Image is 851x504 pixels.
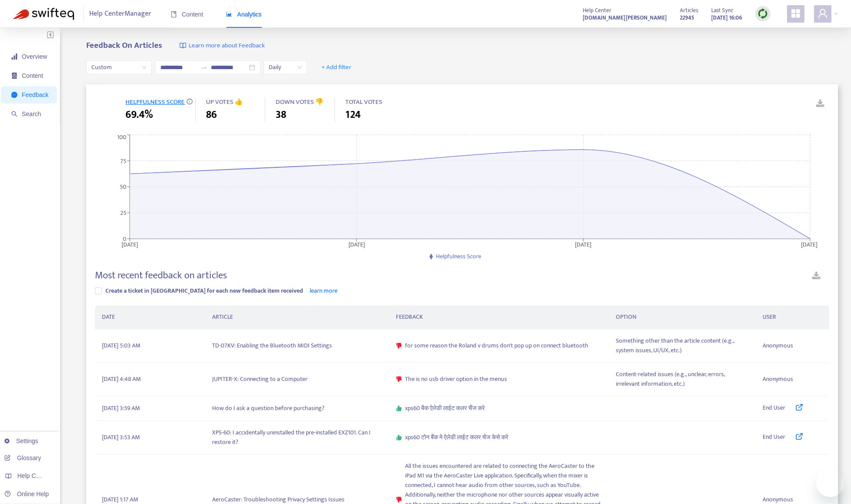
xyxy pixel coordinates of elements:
[91,61,146,74] span: Custom
[11,111,17,117] span: search
[205,363,388,396] td: JUPITER-X: Connecting to a Computer
[405,374,507,384] span: The is no usb driver option in the menus
[616,336,749,355] span: Something other than the article content (e.g., system issues, UI/UX, etc.)
[4,491,49,497] a: Online Help
[315,60,358,74] button: + Add filter
[575,239,592,249] tspan: [DATE]
[22,53,47,60] span: Overview
[117,132,126,142] tspan: 100
[756,305,829,329] th: USER
[179,42,186,49] img: image-link
[680,6,698,15] span: Articles
[405,433,508,442] span: xps60 टोन बैंक मे ऐलेडी लाईट कलर चेंज केसे करे
[200,64,207,71] span: swap-right
[205,396,388,421] td: How do I ask a question before purchasing?
[817,8,828,19] span: user
[763,341,793,350] span: Anonymous
[86,39,162,52] b: Feedback On Articles
[711,13,742,23] strong: [DATE] 16:06
[11,53,17,60] span: signal
[125,97,185,107] span: HELPFULNESS SCORE
[102,433,140,442] span: [DATE] 3:53 AM
[125,107,153,123] span: 69.4%
[189,41,265,51] span: Learn more about Feedback
[763,374,793,384] span: Anonymous
[763,403,785,414] span: End User
[102,374,141,384] span: [DATE] 4:48 AM
[226,11,232,17] span: area-chart
[206,107,217,123] span: 86
[616,370,749,389] span: Content-related issues (e.g., unclear, errors, irrelevant information, etc.)
[22,91,48,98] span: Feedback
[22,72,43,79] span: Content
[389,305,609,329] th: FEEDBACK
[609,305,756,329] th: OPTION
[4,437,38,444] a: Settings
[120,156,126,166] tspan: 75
[17,472,53,479] span: Help Centers
[310,286,338,296] a: learn more
[95,270,227,281] h4: Most recent feedback on articles
[405,404,485,413] span: xps60 बैक ऐलेडी लाईट कलर चैंज करे
[200,64,207,71] span: to
[171,11,203,18] span: Content
[396,343,402,349] span: dislike
[680,13,694,23] strong: 22945
[396,376,402,382] span: dislike
[123,234,126,244] tspan: 0
[583,13,667,23] a: [DOMAIN_NAME][PERSON_NAME]
[757,8,768,19] img: sync.dc5367851b00ba804db3.png
[348,239,365,249] tspan: [DATE]
[276,97,324,107] span: DOWN VOTES 👎
[790,8,801,19] span: appstore
[179,41,265,51] a: Learn more about Feedback
[13,8,74,20] img: Swifteq
[226,11,262,18] span: Analytics
[171,11,177,17] span: book
[276,107,286,123] span: 38
[105,286,303,296] span: Create a ticket in [GEOGRAPHIC_DATA] for each new feedback item received
[763,432,785,443] span: End User
[396,497,402,503] span: dislike
[11,73,17,79] span: container
[4,454,41,461] a: Glossary
[11,92,17,98] span: message
[436,251,481,261] span: Helpfulness Score
[89,6,151,22] span: Help Center Manager
[711,6,733,15] span: Last Sync
[396,434,402,441] span: like
[345,107,361,123] span: 124
[95,305,205,329] th: DATE
[405,341,588,350] span: for some reason the Roland v drums don't pop up on connect bluetooth
[22,110,41,117] span: Search
[816,469,844,497] iframe: メッセージングウィンドウを開くボタン
[122,239,138,249] tspan: [DATE]
[102,404,140,413] span: [DATE] 3:59 AM
[206,97,243,107] span: UP VOTES 👍
[120,208,126,218] tspan: 25
[269,61,302,74] span: Daily
[205,305,388,329] th: ARTICLE
[321,62,351,73] span: + Add filter
[102,341,140,350] span: [DATE] 5:03 AM
[205,329,388,363] td: TD-07KV: Enabling the Bluetooth MIDI Settings
[801,239,817,249] tspan: [DATE]
[205,421,388,454] td: XPS-60: I accidentally uninstalled the pre-installed EXZ101. Can I restore it?
[120,182,126,192] tspan: 50
[345,97,382,107] span: TOTAL VOTES
[583,6,611,15] span: Help Center
[396,405,402,411] span: like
